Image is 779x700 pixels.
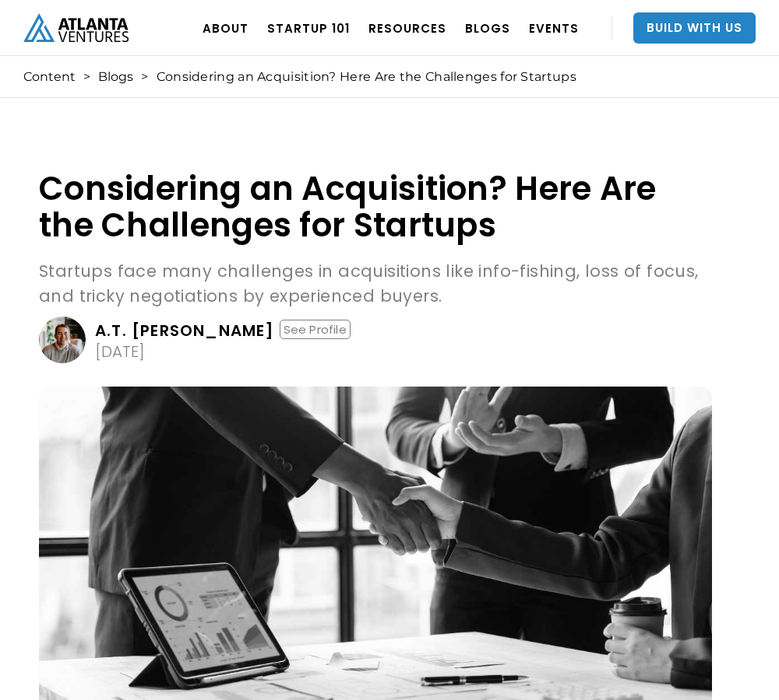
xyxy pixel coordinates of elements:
div: See Profile [280,320,351,339]
h1: Considering an Acquisition? Here Are the Challenges for Startups [39,170,712,243]
a: Content [23,69,76,85]
div: Considering an Acquisition? Here Are the Challenges for Startups [157,69,576,85]
div: [DATE] [95,344,145,359]
a: Startup 101 [267,6,350,50]
div: > [83,69,90,85]
div: > [141,69,148,85]
a: ABOUT [203,6,249,50]
a: Blogs [98,69,133,85]
a: RESOURCES [368,6,446,50]
p: Startups face many challenges in acquisitions like info-fishing, loss of focus, and tricky negoti... [39,259,712,309]
a: BLOGS [465,6,510,50]
a: Build With Us [633,12,756,44]
a: A.T. [PERSON_NAME]See Profile[DATE] [39,317,712,363]
div: A.T. [PERSON_NAME] [95,323,275,338]
a: EVENTS [529,6,579,50]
